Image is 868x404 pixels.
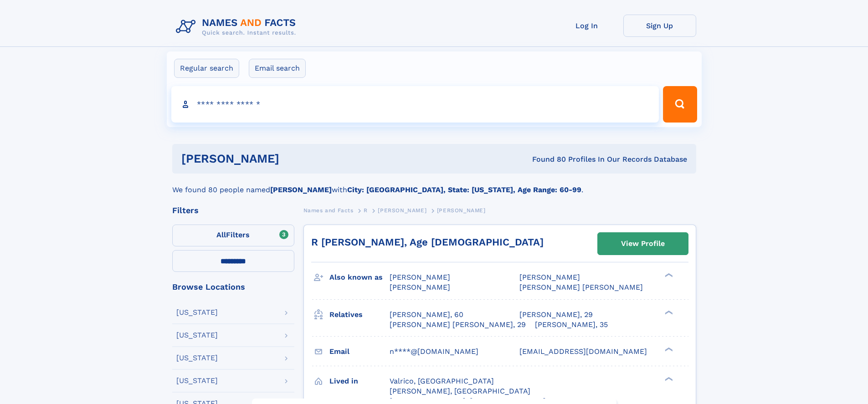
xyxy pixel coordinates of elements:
[176,377,218,384] div: [US_STATE]
[329,270,390,285] h3: Also known as
[329,307,390,322] h3: Relatives
[598,233,688,255] a: View Profile
[519,347,647,356] span: [EMAIL_ADDRESS][DOMAIN_NAME]
[216,230,226,239] span: All
[172,174,696,195] div: We found 80 people named with .
[174,59,239,78] label: Regular search
[406,154,687,164] div: Found 80 Profiles In Our Records Database
[519,310,593,320] a: [PERSON_NAME], 29
[303,205,354,216] a: Names and Facts
[519,273,580,281] span: [PERSON_NAME]
[390,310,463,320] a: [PERSON_NAME], 60
[535,320,608,330] a: [PERSON_NAME], 35
[390,273,450,281] span: [PERSON_NAME]
[621,233,665,254] div: View Profile
[663,346,673,352] div: ❯
[663,376,673,382] div: ❯
[663,272,673,278] div: ❯
[172,15,303,39] img: Logo Names and Facts
[176,332,218,339] div: [US_STATE]
[378,205,426,216] a: [PERSON_NAME]
[390,320,526,330] a: [PERSON_NAME] [PERSON_NAME], 29
[176,354,218,362] div: [US_STATE]
[663,86,697,123] button: Search Button
[249,59,306,78] label: Email search
[172,283,294,291] div: Browse Locations
[171,86,659,123] input: search input
[364,207,368,214] span: R
[181,153,406,164] h1: [PERSON_NAME]
[623,15,696,37] a: Sign Up
[329,373,390,389] h3: Lived in
[437,207,486,214] span: [PERSON_NAME]
[390,377,494,385] span: Valrico, [GEOGRAPHIC_DATA]
[550,15,623,37] a: Log In
[390,283,450,291] span: [PERSON_NAME]
[663,309,673,315] div: ❯
[172,206,294,215] div: Filters
[364,205,368,216] a: R
[270,185,332,194] b: [PERSON_NAME]
[329,344,390,359] h3: Email
[172,225,294,246] label: Filters
[378,207,426,214] span: [PERSON_NAME]
[176,309,218,316] div: [US_STATE]
[311,236,544,248] a: R [PERSON_NAME], Age [DEMOGRAPHIC_DATA]
[347,185,581,194] b: City: [GEOGRAPHIC_DATA], State: [US_STATE], Age Range: 60-99
[390,387,530,395] span: [PERSON_NAME], [GEOGRAPHIC_DATA]
[519,283,643,291] span: [PERSON_NAME] [PERSON_NAME]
